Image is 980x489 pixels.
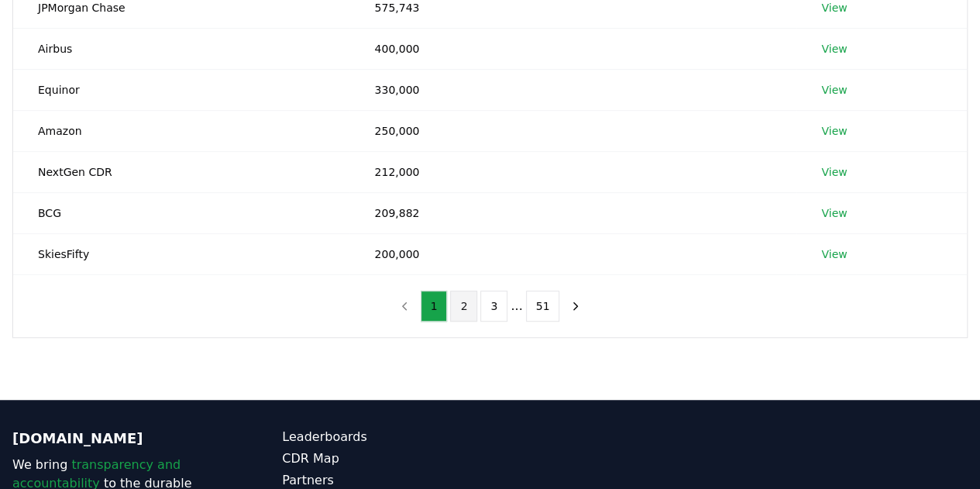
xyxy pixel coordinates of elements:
td: BCG [13,192,349,233]
a: View [821,41,847,57]
a: View [821,205,847,221]
button: 51 [526,291,560,322]
a: Leaderboards [282,428,490,446]
td: 400,000 [349,28,796,69]
a: View [821,82,847,98]
td: Equinor [13,69,349,110]
a: View [821,246,847,262]
td: 250,000 [349,110,796,151]
button: 3 [480,291,507,322]
td: 209,882 [349,192,796,233]
td: 330,000 [349,69,796,110]
td: NextGen CDR [13,151,349,192]
td: SkiesFifty [13,233,349,274]
td: 212,000 [349,151,796,192]
td: Amazon [13,110,349,151]
td: Airbus [13,28,349,69]
button: 1 [421,291,448,322]
a: CDR Map [282,449,490,468]
button: next page [562,291,589,322]
a: View [821,164,847,180]
td: 200,000 [349,233,796,274]
li: ... [511,297,522,315]
p: [DOMAIN_NAME] [12,428,220,449]
a: View [821,123,847,139]
button: 2 [450,291,477,322]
